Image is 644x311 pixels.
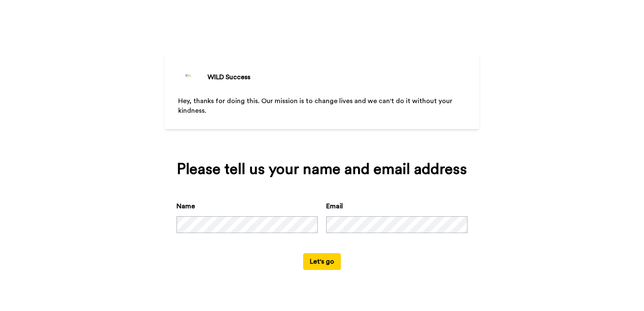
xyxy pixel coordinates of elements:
[178,98,454,114] span: Hey, thanks for doing this. Our mission is to change lives and we can't do it without your kindness.
[177,201,195,211] label: Name
[208,72,250,82] div: WILD Success
[303,253,341,270] button: Let's go
[177,161,467,178] div: Please tell us your name and email address
[326,201,343,211] label: Email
